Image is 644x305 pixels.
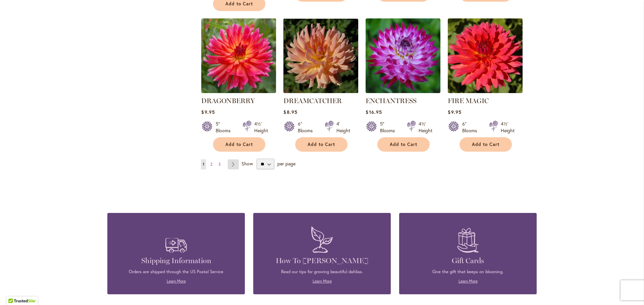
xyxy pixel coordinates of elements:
[117,269,235,275] p: Orders are shipped through the US Postal Service
[448,18,523,93] img: FIRE MAGIC
[241,160,253,167] span: Show
[366,109,382,115] span: $16.95
[283,109,297,115] span: $8.95
[501,121,515,134] div: 4½' Height
[295,137,347,152] button: Add to Cart
[409,269,527,275] p: Give the gift that keeps on blooming.
[201,18,276,93] img: DRAGONBERRY
[201,97,255,105] a: DRAGONBERRY
[460,137,512,152] button: Add to Cart
[448,109,461,115] span: $9.95
[167,279,186,284] a: Learn More
[409,256,527,265] h4: Gift Cards
[201,88,276,94] a: DRAGONBERRY
[366,88,440,94] a: Enchantress
[225,1,253,7] span: Add to Cart
[217,159,222,169] a: 3
[298,121,317,134] div: 6" Blooms
[377,137,430,152] button: Add to Cart
[263,269,381,275] p: Read our tips for growing beautiful dahlias.
[472,142,499,147] span: Add to Cart
[117,256,235,265] h4: Shipping Information
[308,142,335,147] span: Add to Cart
[366,97,417,105] a: ENCHANTRESS
[277,160,296,167] span: per page
[5,281,24,300] iframe: Launch Accessibility Center
[225,142,253,147] span: Add to Cart
[283,97,342,105] a: DREAMCATCHER
[203,162,204,167] span: 1
[459,279,478,284] a: Learn More
[448,97,489,105] a: FIRE MAGIC
[448,88,523,94] a: FIRE MAGIC
[210,162,212,167] span: 2
[216,121,234,134] div: 5" Blooms
[366,18,440,93] img: Enchantress
[254,121,268,134] div: 4½' Height
[390,142,417,147] span: Add to Cart
[201,109,215,115] span: $9.95
[462,121,481,134] div: 6" Blooms
[209,159,214,169] a: 2
[313,279,332,284] a: Learn More
[283,88,358,94] a: Dreamcatcher
[283,18,358,93] img: Dreamcatcher
[218,162,221,167] span: 3
[380,121,399,134] div: 5" Blooms
[263,256,381,265] h4: How To [PERSON_NAME]
[336,121,350,134] div: 4' Height
[419,121,432,134] div: 4½' Height
[213,137,265,152] button: Add to Cart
